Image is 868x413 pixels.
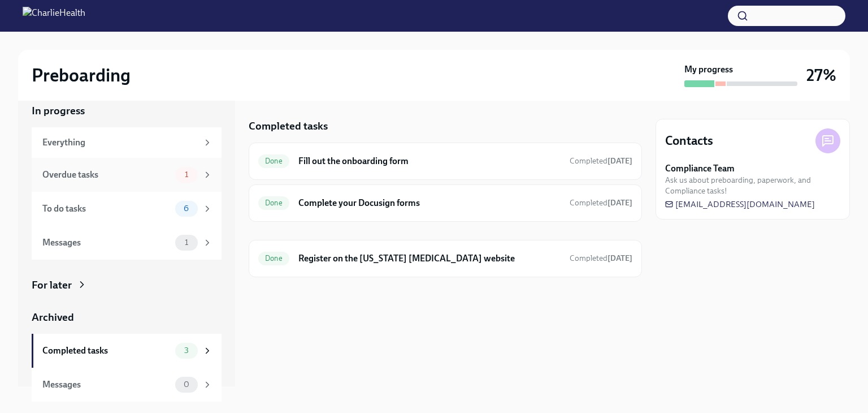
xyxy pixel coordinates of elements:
[32,278,222,292] a: For later
[42,236,171,249] div: Messages
[42,169,171,181] div: Overdue tasks
[298,155,561,167] h6: Fill out the onboarding form
[570,253,632,263] span: Completed
[607,156,632,166] strong: [DATE]
[42,378,171,391] div: Messages
[570,253,632,264] span: October 13th, 2025 09:59
[298,252,561,265] h6: Register on the [US_STATE] [MEDICAL_DATA] website
[177,346,196,355] span: 3
[42,203,171,215] div: To do tasks
[178,170,195,179] span: 1
[42,136,198,149] div: Everything
[32,334,222,368] a: Completed tasks3
[258,249,632,268] a: DoneRegister on the [US_STATE] [MEDICAL_DATA] websiteCompleted[DATE]
[607,253,632,263] strong: [DATE]
[249,119,328,134] h5: Completed tasks
[665,175,840,196] span: Ask us about preboarding, paperwork, and Compliance tasks!
[32,278,72,292] div: For later
[570,156,632,166] span: October 9th, 2025 22:41
[258,152,632,170] a: DoneFill out the onboarding formCompleted[DATE]
[42,345,171,357] div: Completed tasks
[258,199,289,207] span: Done
[32,310,222,325] a: Archived
[298,197,561,209] h6: Complete your Docusign forms
[23,7,85,25] img: CharlieHealth
[665,162,735,175] strong: Compliance Team
[32,368,222,402] a: Messages0
[570,156,632,166] span: Completed
[178,238,195,247] span: 1
[177,380,196,389] span: 0
[607,198,632,208] strong: [DATE]
[665,132,713,149] h4: Contacts
[684,63,733,76] strong: My progress
[258,157,289,165] span: Done
[665,199,815,210] a: [EMAIL_ADDRESS][DOMAIN_NAME]
[32,226,222,260] a: Messages1
[570,197,632,208] span: October 11th, 2025 13:56
[570,198,632,208] span: Completed
[32,104,222,118] a: In progress
[258,254,289,263] span: Done
[32,192,222,226] a: To do tasks6
[258,194,632,212] a: DoneComplete your Docusign formsCompleted[DATE]
[32,127,222,158] a: Everything
[806,65,836,85] h3: 27%
[32,158,222,192] a: Overdue tasks1
[32,64,131,87] h2: Preboarding
[177,204,196,213] span: 6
